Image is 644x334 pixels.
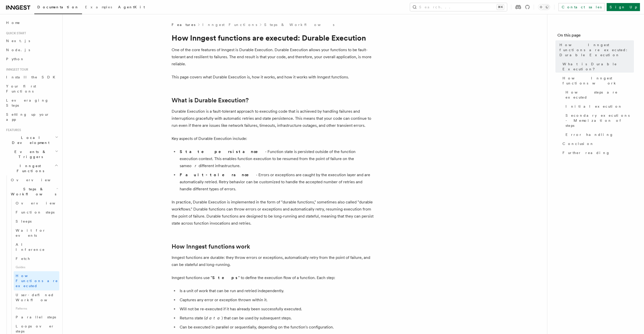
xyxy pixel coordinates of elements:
span: Inngest tour [4,68,28,72]
a: Documentation [34,2,82,14]
strong: Steps [212,275,238,280]
span: Initial execution [566,104,622,109]
li: Is a unit of work that can be run and retried independently. [178,287,373,294]
span: Overview [11,178,63,182]
li: Returns state ( ) that can be used by subsequent steps. [178,315,373,322]
span: How Inngest functions are executed: Durable Execution [559,42,634,57]
button: Search...⌘K [410,3,507,11]
p: One of the core features of Inngest is Durable Execution. Durable Execution allows your functions... [172,46,373,68]
span: Conclusion [562,141,594,146]
span: Steps & Workflows [9,187,56,197]
span: User-defined Workflows [16,293,61,302]
a: Leveraging Steps [4,96,59,110]
a: Install the SDK [4,73,59,82]
span: Setting up your app [6,112,49,122]
span: Documentation [37,5,79,9]
a: Secondary executions - Memoization of steps [563,111,634,130]
span: Wait for events [16,228,46,237]
a: How Inngest functions work [560,74,634,88]
button: Toggle dark mode [538,4,550,10]
button: Events & Triggers [4,147,59,161]
span: Loops over steps [16,324,54,333]
button: Local Development [4,133,59,147]
a: Sign Up [607,3,640,11]
h1: How Inngest functions are executed: Durable Execution [172,33,373,42]
span: How steps are executed [566,90,634,100]
li: Captures any error or exception thrown within it. [178,296,373,303]
em: or [189,163,199,168]
li: - Errors or exceptions are caught by the execution layer and are automatically retried. Retry beh... [178,171,373,193]
a: Examples [82,2,115,14]
span: Features [172,22,195,27]
strong: Fault-tolerance [180,172,256,177]
span: Error handling [566,132,613,137]
span: How Inngest functions work [562,76,634,86]
li: Will not be re-executed if it has already been successfully executed. [178,306,373,313]
span: Sleeps [16,219,32,223]
span: Inngest Functions [4,163,55,173]
span: Overview [16,201,68,205]
kbd: ⌘K [497,5,504,10]
a: Node.js [4,45,59,54]
a: Parallel steps [14,313,59,322]
span: What is Durable Execution? [562,62,634,72]
p: Durable Execution is a fault-tolerant approach to executing code that is achieved by handling fai... [172,108,373,129]
button: Inngest Functions [4,161,59,175]
span: Function steps [16,210,55,214]
a: Conclusion [560,139,634,148]
span: Your first Functions [6,84,36,93]
span: Examples [85,5,112,9]
span: Guides [14,263,59,271]
span: AgentKit [118,5,145,9]
a: Python [4,54,59,64]
a: Error handling [563,130,634,139]
a: Fetch [14,254,59,263]
span: Install the SDK [6,75,58,79]
p: Key aspects of Durable Execution include: [172,135,373,142]
a: How Inngest functions are executed: Durable Execution [557,40,634,59]
span: AI Inference [16,242,45,252]
p: This page covers what Durable Execution is, how it works, and how it works with Inngest functions. [172,74,373,81]
span: Parallel steps [16,315,56,319]
span: Further reading [562,150,610,155]
a: Function steps [14,208,59,217]
a: Steps & Workflows [264,22,334,27]
a: How Inngest functions work [172,243,250,250]
p: In practice, Durable Execution is implemented in the form of "durable functions," sometimes also ... [172,199,373,227]
span: Python [6,57,24,61]
a: Your first Functions [4,82,59,96]
a: Inngest Functions [202,22,257,27]
a: What is Durable Execution? [172,97,249,104]
span: Next.js [6,39,30,43]
a: Sleeps [14,217,59,226]
em: data [205,316,222,320]
span: Node.js [6,48,30,52]
li: - Function state is persisted outside of the function execution context. This enables function ex... [178,148,373,169]
a: AgentKit [115,2,148,14]
a: User-defined Workflows [14,290,59,305]
span: Local Development [4,135,55,145]
li: Can be executed in parallel or sequentially, depending on the function's configuration. [178,324,373,331]
a: How steps are executed [563,88,634,102]
a: Further reading [560,148,634,157]
h4: On this page [557,32,634,40]
p: Inngest functions use " " to define the execution flow of a function. Each step: [172,274,373,281]
a: AI Inference [14,240,59,254]
a: Overview [9,175,59,185]
span: Events & Triggers [4,149,55,159]
span: Secondary executions - Memoization of steps [566,113,634,128]
span: Patterns [14,305,59,313]
span: Features [4,128,21,132]
span: Fetch [16,257,30,261]
span: Home [6,20,20,25]
strong: State persistance [180,149,265,154]
a: Overview [14,199,59,208]
p: Inngest functions are durable: they throw errors or exceptions, automatically retry from the poin... [172,254,373,268]
button: Steps & Workflows [9,185,59,199]
a: How Functions are executed [14,271,59,290]
span: Quick start [4,31,26,35]
a: What is Durable Execution? [560,59,634,74]
a: Wait for events [14,226,59,240]
span: Leveraging Steps [6,98,49,107]
a: Initial execution [563,102,634,111]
